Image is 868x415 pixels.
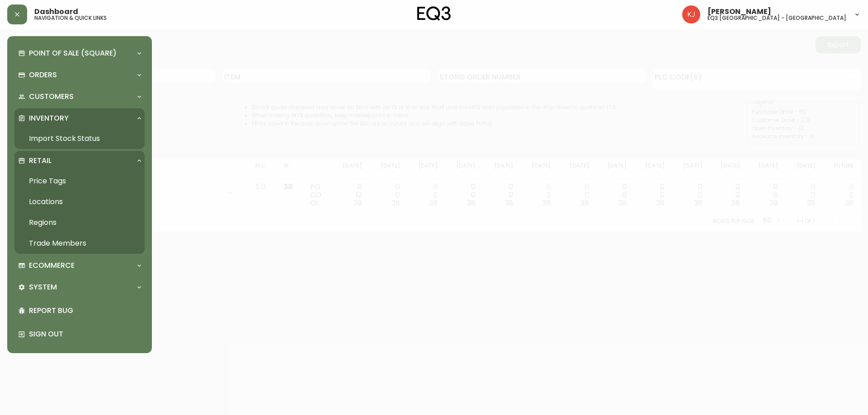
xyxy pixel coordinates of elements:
[14,43,145,63] div: Point of Sale (Square)
[29,92,74,102] p: Customers
[34,15,107,21] h5: navigation & quick links
[708,8,771,15] span: [PERSON_NAME]
[682,5,700,23] img: 24a625d34e264d2520941288c4a55f8e
[19,16,150,30] div: Dew
[14,277,145,297] div: System
[14,128,145,149] a: Import Stock Status
[29,329,141,339] p: Sign Out
[417,6,451,21] img: logo
[29,113,69,123] p: Inventory
[14,65,145,85] div: Orders
[14,322,145,346] div: Sign Out
[19,33,85,45] div: Plat en pierre
[29,261,75,270] p: Ecommerce
[14,87,145,107] div: Customers
[29,306,141,316] p: Report Bug
[29,48,117,58] p: Point of Sale (Square)
[14,299,145,322] div: Report Bug
[29,70,57,80] p: Orders
[34,8,78,15] span: Dashboard
[14,171,145,191] a: Price Tags
[85,33,132,45] div: Petit
[29,156,52,166] p: Retail
[708,15,846,21] h5: eq3 [GEOGRAPHIC_DATA] - [GEOGRAPHIC_DATA]
[132,45,150,53] div: 49,99$
[29,282,57,292] p: System
[14,212,145,233] a: Regions
[85,45,132,56] div: Grand
[14,191,145,212] a: Locations
[14,256,145,275] div: Ecommerce
[132,33,150,41] div: 39,99$
[14,233,145,254] a: Trade Members
[14,151,145,171] div: Retail
[14,108,145,128] div: Inventory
